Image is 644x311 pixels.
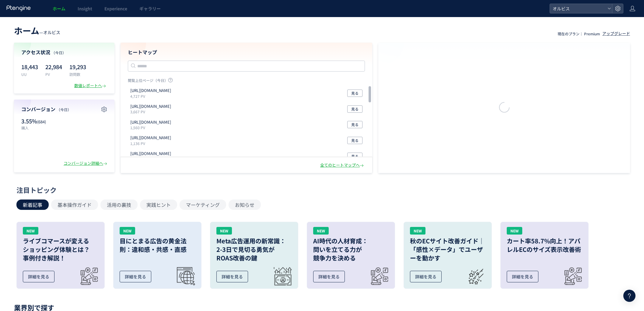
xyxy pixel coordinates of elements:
a: NEW目にとまる広告の黄金法則：違和感・共感・直感詳細を見る [113,222,201,289]
h3: AI時代の人材育成： 問いを立てる力が 競争力を決める [313,237,389,262]
a: NEWカート率58.7%向上！アパレルECのサイズ表示改善術詳細を見る [500,222,589,289]
div: — [14,24,60,37]
div: コンバージョン詳細へ [64,161,108,166]
div: NEW [23,227,38,235]
span: ホーム [14,24,39,37]
button: 見る [347,90,362,97]
button: 基本操作ガイド [51,200,98,210]
h4: ヒートマップ [128,49,365,56]
a: NEWAI時代の人材育成：問いを立てる力が競争力を決める詳細を見る [307,222,395,289]
div: 詳細を見る [507,271,538,282]
span: Experience [104,5,127,12]
p: https://pr.orbis.co.jp/cosmetics/mr/203-20 [130,135,171,141]
div: NEW [313,227,329,235]
h3: ライブコマースが変える ショッピング体験とは？ 事例付き解説！ [23,237,98,262]
h3: Meta広告運用の新常識： 2-3日で見切る勇気が ROAS改善の鍵 [216,237,292,262]
p: https://pr.orbis.co.jp/special/31 [130,88,171,94]
div: NEW [216,227,232,235]
span: 見る [351,153,359,160]
p: https://pr.orbis.co.jp/cosmetics/udot/413-2 [130,151,171,157]
p: 訪問数 [69,72,86,77]
div: 詳細を見る [216,271,248,282]
a: NEW秋のECサイト改善ガイド｜「感性×データ」でユーザーを動かす詳細を見る [404,222,492,289]
span: Insight [78,5,92,12]
button: マーケティング [180,200,226,210]
p: PV [45,72,62,77]
div: 詳細を見る [410,271,442,282]
p: 18,443 [21,62,38,72]
p: 4,727 PV [130,94,173,99]
p: 閲覧上位ページ（今日） [128,78,365,85]
div: 全てのヒートマップへ [320,162,365,168]
span: オルビス [43,29,60,35]
p: 現在のプラン： Premium [558,31,600,36]
button: 新着記事 [16,200,49,210]
button: 実践ヒント [140,200,177,210]
h3: カート率58.7%向上！アパレルECのサイズ表示改善術 [507,237,582,254]
div: NEW [410,227,425,235]
p: 購入 [21,125,61,130]
span: ホーム [53,5,65,12]
span: 見る [351,121,359,128]
p: 1,560 PV [130,125,173,130]
div: 詳細を見る [23,271,54,282]
p: UU [21,72,38,77]
span: 見る [351,90,359,97]
p: 1,136 PV [130,141,173,146]
div: 詳細を見る [313,271,345,282]
div: 数値レポートへ [74,83,107,89]
h4: コンバージョン [21,106,107,113]
span: 見る [351,137,359,144]
div: アップグレード [602,31,630,37]
button: 見る [347,105,362,113]
button: 見る [347,153,362,160]
div: 注目トピック [16,185,625,195]
p: 業界別で探す [14,306,630,309]
span: （今日） [51,50,66,55]
p: 19,293 [69,62,86,72]
span: （今日） [57,107,71,112]
button: お知らせ [229,200,261,210]
span: オルビス [551,4,605,13]
span: ギャラリー [139,5,161,12]
h4: アクセス状況 [21,49,107,56]
button: 見る [347,121,362,128]
div: NEW [507,227,522,235]
h3: 目にとまる広告の黄金法則：違和感・共感・直感 [120,237,195,254]
span: (684) [37,119,46,125]
button: 見る [347,137,362,144]
div: NEW [120,227,135,235]
button: 活用の裏技 [100,200,138,210]
a: NEWMeta広告運用の新常識：2-3日で見切る勇気がROAS改善の鍵詳細を見る [210,222,298,289]
p: 3.55% [21,117,61,125]
p: https://pr.orbis.co.jp/cosmetics/u/100 [130,119,171,125]
p: 22,984 [45,62,62,72]
div: 詳細を見る [120,271,151,282]
p: 3,667 PV [130,109,173,114]
p: 1,095 PV [130,157,173,162]
p: https://orbis.co.jp/order/thanks [130,104,171,109]
span: 見る [351,105,359,113]
h3: 秋のECサイト改善ガイド｜「感性×データ」でユーザーを動かす [410,237,485,262]
a: NEWライブコマースが変えるショッピング体験とは？事例付き解説！詳細を見る [16,222,105,289]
